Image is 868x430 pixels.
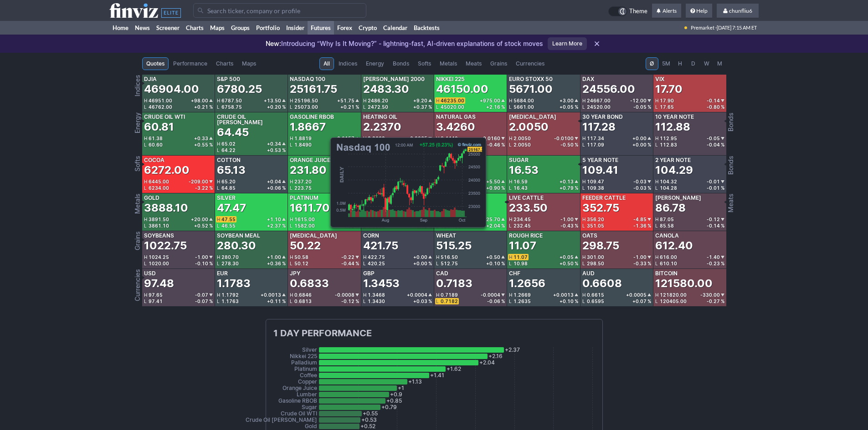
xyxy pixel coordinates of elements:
span: 2472.50 [368,104,388,110]
span: % [282,148,286,152]
a: Maps [238,57,260,70]
span: 6445.00 [149,179,169,184]
div: 352.75 [582,201,619,215]
span: H [144,217,149,222]
span: chunfliu6 [729,7,752,14]
span: 25073.00 [294,104,318,110]
span: 16.43 [514,185,528,191]
span: 2.0050 [514,142,531,147]
span: H [655,179,660,184]
span: 2.2662 [368,136,385,141]
span: Quotes [146,59,164,68]
div: -0.50 [560,142,578,147]
div: [MEDICAL_DATA] [509,114,556,120]
span: 109.38 [587,185,604,191]
span: 1.8819 [294,136,312,141]
a: Sugar16.53H16.59+0.13L16.43+0.79 % [507,156,580,193]
a: Quotes [142,57,169,70]
div: +0.79 [560,186,578,190]
a: Insider [283,21,308,35]
a: Silver47.47H47.55+1.10L46.55+2.37 % [215,193,288,231]
span: 234.45 [514,217,531,222]
div: +0.20 [267,105,286,109]
div: 233.50 [509,201,548,215]
img: chart.ashx [334,142,482,223]
span: All [324,59,330,68]
span: D [690,59,697,68]
div: +0.05 [560,105,578,109]
button: Ø [646,57,658,70]
div: Crude Oil WTI [144,114,185,120]
a: Cotton65.13H65.20+0.04L64.85+0.06 % [215,156,288,193]
span: % [209,186,213,190]
div: VIX [655,76,664,82]
div: +0.21 [194,105,213,109]
span: L [655,186,660,190]
a: Home [109,21,132,35]
span: 6234.00 [149,185,169,191]
div: 30 Year Bond [582,114,623,120]
span: +0.33 [194,136,208,141]
span: % [721,105,724,109]
div: Nasdaq 100 [290,76,325,82]
div: 10 Year Note [655,114,694,120]
button: H [674,57,687,70]
span: L [144,186,149,190]
div: 5 Year Note [582,157,618,163]
span: 223.75 [294,185,312,191]
span: 64.85 [221,185,236,191]
span: +0.13 [560,179,574,184]
a: DAX24556.00H24667.00-12.00L24520.00-0.05 % [580,75,653,112]
span: 109.47 [587,179,604,184]
a: Portfolio [253,21,283,35]
span: 1.8490 [294,142,312,147]
div: 2.0050 [509,120,549,134]
div: 16.53 [509,163,539,177]
div: Silver [217,195,236,201]
a: VIX17.70H17.90-0.14L17.65-0.80 % [653,75,726,112]
span: Charts [216,59,233,68]
span: +0.0157 [334,136,354,141]
span: -0.0065 [408,136,427,141]
span: 60.60 [149,142,163,147]
div: 65.13 [217,163,246,177]
button: D [687,57,700,70]
span: 64.22 [221,147,236,153]
div: Crude Oil [PERSON_NAME] [217,114,286,125]
span: 61.38 [149,136,163,141]
span: -0.0100 [554,136,574,141]
span: L [582,142,587,147]
a: 30 Year Bond117.28H117.34+0.00L117.09+0.00 % [580,112,653,155]
div: 2 Year Note [655,157,691,163]
div: Gold [144,195,159,201]
span: 104.32 [660,179,677,184]
span: -209.00 [189,179,208,184]
span: Indices [339,59,357,68]
div: -3.22 [195,186,213,190]
span: 117.09 [587,142,604,147]
span: Softs [418,59,431,68]
div: 112.88 [655,120,690,134]
span: H [436,98,441,103]
a: Screener [153,21,183,35]
span: -0.01 [707,179,720,184]
span: H [509,98,514,103]
div: 1611.70 [290,201,330,215]
span: 46235.00 [441,98,464,103]
span: Theme [629,6,647,16]
a: Feeder Cattle352.75H356.20-4.85L351.05-1.36 % [580,193,653,231]
span: L [217,148,221,152]
span: +13.50 [264,98,281,103]
a: Performance [169,57,211,70]
div: -0.03 [633,186,651,190]
button: 5M [659,57,673,70]
div: Cotton [217,157,241,163]
span: +0.04 [267,179,281,184]
span: -0.03 [633,179,647,184]
div: Sugar [509,157,529,163]
a: [PERSON_NAME]86.78H87.05-0.12L85.58-0.14 % [653,193,726,231]
div: S&P 500 [217,76,240,82]
span: 65.20 [221,179,236,184]
a: [MEDICAL_DATA]2.0050H2.0050-0.0100L2.0050-0.50 % [507,112,580,155]
a: All [319,57,334,70]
